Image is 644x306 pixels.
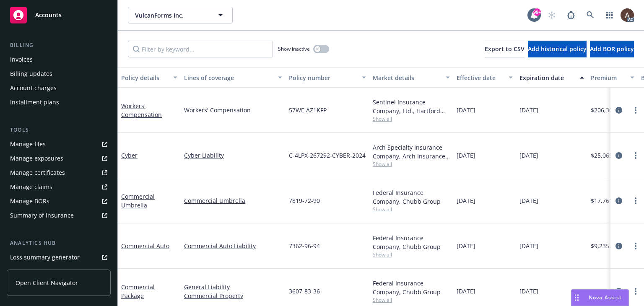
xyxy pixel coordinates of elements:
span: [DATE] [519,106,538,114]
a: Manage certificates [7,166,111,179]
div: Manage exposures [10,152,63,165]
span: C-4LPX-267292-CYBER-2024 [289,151,366,160]
a: more [631,286,641,296]
span: [DATE] [457,241,475,250]
button: Add BOR policy [590,41,634,57]
span: Add BOR policy [590,45,634,53]
div: Lines of coverage [184,73,273,82]
a: Commercial Umbrella [121,192,155,209]
button: Nova Assist [571,289,629,306]
a: Installment plans [7,96,111,109]
span: Show all [373,296,450,303]
span: Open Client Navigator [16,278,78,287]
span: [DATE] [519,196,538,205]
a: Start snowing [543,7,560,23]
div: Analytics hub [7,239,111,247]
div: 99+ [533,8,541,16]
span: 7819-72-90 [289,196,320,205]
span: $138,947.00 [591,287,624,296]
button: Premium [587,67,638,88]
span: [DATE] [519,241,538,250]
span: Show all [373,115,450,122]
div: Manage certificates [10,166,65,179]
a: Workers' Compensation [184,106,282,114]
div: Manage files [10,137,46,151]
div: Federal Insurance Company, Chubb Group [373,279,450,296]
a: Workers' Compensation [121,102,162,119]
div: Summary of insurance [10,209,74,222]
a: Manage claims [7,180,111,194]
a: Search [582,7,599,23]
a: Accounts [7,3,111,27]
div: Policy number [289,73,357,82]
span: 3607-83-36 [289,287,320,296]
div: Account charges [10,81,57,95]
a: Commercial Package [121,283,155,300]
span: $25,065.00 [591,151,621,160]
span: [DATE] [457,287,475,296]
button: Add historical policy [528,41,587,57]
a: Commercial Auto [121,242,169,250]
a: Commercial Auto Liability [184,241,282,250]
button: Lines of coverage [181,67,286,88]
a: Switch app [601,7,618,23]
div: Installment plans [10,96,59,109]
a: Commercial Property [184,291,282,300]
span: $9,235.00 [591,241,618,250]
a: circleInformation [614,150,624,161]
div: Arch Specialty Insurance Company, Arch Insurance Company, Coalition Insurance Solutions (MGA), RT... [373,143,450,161]
a: Cyber Liability [184,151,282,160]
div: Billing updates [10,67,52,80]
a: more [631,150,641,161]
span: Add historical policy [528,45,587,53]
a: Invoices [7,53,111,66]
span: VulcanForms Inc. [135,11,208,20]
div: Manage claims [10,180,52,194]
span: [DATE] [457,196,475,205]
div: Market details [373,73,441,82]
button: Effective date [453,67,516,88]
a: General Liability [184,283,282,291]
span: [DATE] [457,151,475,160]
span: Nova Assist [589,294,622,301]
button: Policy details [118,67,181,88]
a: circleInformation [614,241,624,251]
button: Policy number [286,67,369,88]
img: photo [621,8,634,22]
a: more [631,196,641,206]
span: $17,761.00 [591,196,621,205]
span: [DATE] [519,287,538,296]
div: Effective date [457,73,504,82]
a: Account charges [7,81,111,95]
span: Show inactive [278,45,310,52]
button: Expiration date [516,67,587,88]
div: Drag to move [571,290,582,306]
a: circleInformation [614,105,624,115]
span: 7362-96-94 [289,241,320,250]
button: VulcanForms Inc. [128,7,233,23]
div: Invoices [10,53,33,66]
div: Expiration date [519,73,575,82]
a: Manage files [7,137,111,151]
span: Accounts [35,12,62,18]
div: Loss summary generator [10,251,80,264]
span: 57WE AZ1KFP [289,106,327,114]
a: Manage BORs [7,194,111,208]
div: Sentinel Insurance Company, Ltd., Hartford Insurance Group [373,98,450,115]
a: Summary of insurance [7,209,111,222]
a: more [631,241,641,251]
input: Filter by keyword... [128,41,273,57]
button: Market details [369,67,453,88]
div: Federal Insurance Company, Chubb Group [373,188,450,206]
span: [DATE] [519,151,538,160]
span: $206,302.00 [591,106,624,114]
a: Manage exposures [7,152,111,165]
div: Policy details [121,73,168,82]
div: Billing [7,41,111,49]
a: circleInformation [614,286,624,296]
a: Commercial Umbrella [184,196,282,205]
span: Export to CSV [485,45,525,53]
div: Federal Insurance Company, Chubb Group [373,233,450,251]
a: more [631,105,641,115]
